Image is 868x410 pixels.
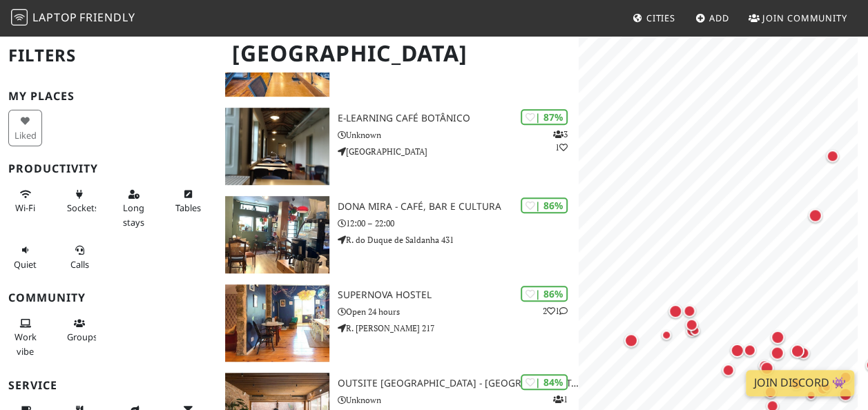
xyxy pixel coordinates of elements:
[553,393,568,406] p: 1
[521,109,568,125] div: | 87%
[8,183,42,219] button: Wi-Fi
[802,202,829,229] div: Map marker
[8,291,209,304] h3: Community
[8,90,209,103] h3: My Places
[675,297,703,324] div: Map marker
[32,10,77,25] span: Laptop
[225,284,329,362] img: Supernova Hostel
[70,258,89,271] span: Video/audio calls
[338,378,579,389] h3: Outsite [GEOGRAPHIC_DATA] - [GEOGRAPHIC_DATA]
[553,128,568,154] p: 3 1
[521,197,568,213] div: | 86%
[217,108,579,185] a: E-learning Café Botânico | 87% 31 E-learning Café Botânico Unknown [GEOGRAPHIC_DATA]
[67,331,97,343] span: Group tables
[217,196,579,273] a: Dona Mira - Café, Bar e Cultura | 86% Dona Mira - Café, Bar e Cultura 12:00 – 22:00 R. do Duque d...
[338,217,579,230] p: 12:00 – 22:00
[63,183,97,219] button: Sockets
[15,202,35,214] span: Stable Wi-Fi
[11,9,28,26] img: LaptopFriendly
[67,202,99,214] span: Power sockets
[8,239,42,275] button: Quiet
[14,258,37,271] span: Quiet
[338,305,579,318] p: Open 24 hours
[543,304,568,318] p: 2 1
[819,142,847,170] div: Map marker
[225,108,329,185] img: E-learning Café Botânico
[521,286,568,302] div: | 86%
[338,233,579,246] p: R. do Duque de Saldanha 431
[79,10,135,25] span: Friendly
[123,202,144,228] span: Long stays
[338,322,579,335] p: R. [PERSON_NAME] 217
[175,202,201,214] span: Work-friendly tables
[338,289,579,301] h3: Supernova Hostel
[338,201,579,213] h3: Dona Mira - Café, Bar e Cultura
[171,183,205,219] button: Tables
[743,6,853,30] a: Join Community
[338,113,579,124] h3: E-learning Café Botânico
[8,379,209,392] h3: Service
[627,6,681,30] a: Cities
[8,312,42,362] button: Work vibe
[117,183,151,233] button: Long stays
[338,128,579,141] p: Unknown
[690,6,735,30] a: Add
[709,12,729,24] span: Add
[11,6,135,30] a: LaptopFriendly LaptopFriendly
[338,393,579,407] p: Unknown
[217,284,579,362] a: Supernova Hostel | 86% 21 Supernova Hostel Open 24 hours R. [PERSON_NAME] 217
[338,145,579,158] p: [GEOGRAPHIC_DATA]
[225,196,329,273] img: Dona Mira - Café, Bar e Cultura
[63,312,97,349] button: Groups
[646,12,675,24] span: Cities
[762,12,847,24] span: Join Community
[63,239,97,275] button: Calls
[15,331,37,357] span: People working
[8,162,209,175] h3: Productivity
[617,326,645,354] div: Map marker
[221,35,576,72] h1: [GEOGRAPHIC_DATA]
[8,35,209,77] h2: Filters
[678,311,706,338] div: Map marker
[662,297,689,325] div: Map marker
[521,374,568,390] div: | 84%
